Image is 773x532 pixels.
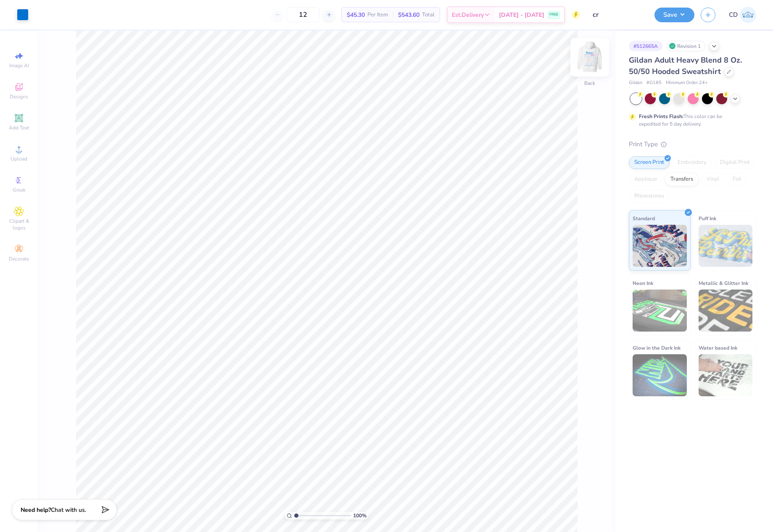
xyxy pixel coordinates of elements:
[666,79,708,87] span: Minimum Order: 24 +
[699,354,753,396] img: Water based Ink
[629,156,670,169] div: Screen Print
[715,156,755,169] div: Digital Print
[633,354,687,396] img: Glow in the Dark Ink
[699,290,753,332] img: Metallic & Glitter Ink
[11,155,27,162] span: Upload
[287,7,319,22] input: – –
[586,6,648,23] input: Untitled Design
[452,11,484,19] span: Est. Delivery
[633,214,655,223] span: Standard
[353,512,367,519] span: 100 %
[13,187,26,193] span: Greek
[639,113,683,120] strong: Fresh Prints Flash:
[584,79,595,87] div: Back
[633,290,687,332] img: Neon Ink
[9,124,29,131] span: Add Text
[699,343,737,352] span: Water based Ink
[665,173,699,186] div: Transfers
[629,190,670,203] div: Rhinestones
[672,156,712,169] div: Embroidery
[701,173,725,186] div: Vinyl
[422,11,435,19] span: Total
[699,279,748,287] span: Metallic & Glitter Ink
[639,113,742,128] div: This color can be expedited for 5 day delivery.
[4,218,34,231] span: Clipart & logos
[9,255,29,262] span: Decorate
[633,343,681,352] span: Glow in the Dark Ink
[629,173,662,186] div: Applique
[629,79,642,87] span: Gildan
[573,40,607,74] img: Back
[729,10,738,20] span: CD
[499,11,544,19] span: [DATE] - [DATE]
[667,41,705,51] div: Revision 1
[654,8,694,22] button: Save
[699,225,753,267] img: Puff Ink
[347,11,365,19] span: $45.30
[699,214,716,223] span: Puff Ink
[51,506,86,514] span: Chat with us.
[9,62,29,69] span: Image AI
[633,279,653,287] span: Neon Ink
[740,7,756,23] img: Cedric Diasanta
[629,41,662,51] div: # 512665A
[21,506,51,514] strong: Need help?
[367,11,388,19] span: Per Item
[398,11,419,19] span: $543.60
[629,55,742,76] span: Gildan Adult Heavy Blend 8 Oz. 50/50 Hooded Sweatshirt
[549,12,558,18] span: FREE
[727,173,747,186] div: Foil
[646,79,662,87] span: # G185
[10,93,28,100] span: Designs
[633,225,687,267] img: Standard
[729,7,756,23] a: CD
[629,140,756,149] div: Print Type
